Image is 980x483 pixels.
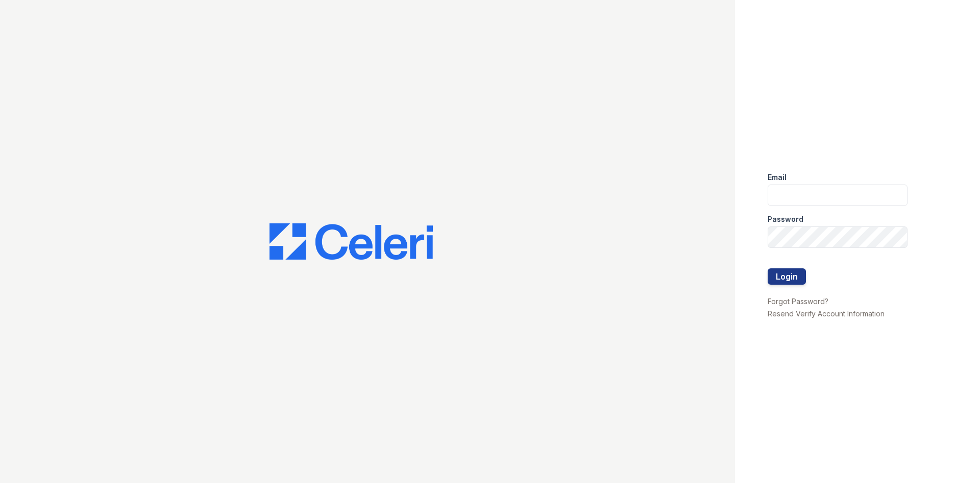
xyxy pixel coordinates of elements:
[768,268,806,285] button: Login
[768,172,787,182] label: Email
[269,223,433,260] img: CE_Logo_Blue-a8612792a0a2168367f1c8372b55b34899dd931a85d93a1a3d3e32e68fde9ad4.png
[768,309,885,318] a: Resend Verify Account Information
[768,297,828,306] a: Forgot Password?
[768,214,803,224] label: Password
